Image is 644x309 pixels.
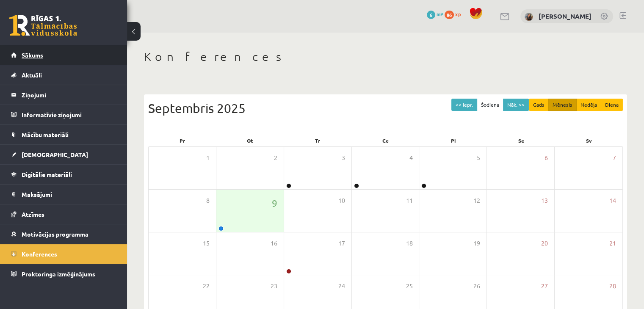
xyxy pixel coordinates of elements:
div: Se [487,135,555,146]
span: 20 [541,239,548,248]
button: Mēnesis [548,99,577,111]
span: 27 [541,281,548,291]
legend: Ziņojumi [22,85,116,105]
a: Rīgas 1. Tālmācības vidusskola [9,15,77,36]
div: Pi [420,135,487,146]
a: [DEMOGRAPHIC_DATA] [11,145,116,164]
span: 6 [544,153,548,163]
span: Konferences [22,250,57,258]
span: 14 [609,196,616,205]
span: Sākums [22,51,43,59]
span: 86 [445,11,454,19]
span: 25 [406,281,412,291]
span: xp [455,11,461,17]
span: [DEMOGRAPHIC_DATA] [22,151,88,158]
span: Proktoringa izmēģinājums [22,270,95,278]
span: 19 [473,239,480,248]
span: 23 [271,281,277,291]
span: 26 [473,281,480,291]
span: 8 [206,196,210,205]
span: 3 [342,153,345,163]
span: 11 [406,196,412,205]
div: Ce [351,135,419,146]
a: Motivācijas programma [11,224,116,244]
legend: Maksājumi [22,185,116,204]
a: Sākums [11,45,116,65]
span: Aktuāli [22,71,42,79]
span: Motivācijas programma [22,230,88,238]
a: [PERSON_NAME] [539,12,591,20]
a: Ziņojumi [11,85,116,105]
div: Pr [148,135,216,146]
span: 15 [203,239,210,248]
span: 10 [338,196,345,205]
div: Tr [284,135,351,146]
span: 22 [203,281,210,291]
span: 12 [473,196,480,205]
span: mP [437,11,443,17]
img: Sabīne Eiklone [525,13,533,21]
a: Mācību materiāli [11,125,116,144]
a: Digitālie materiāli [11,165,116,184]
span: 2 [274,153,277,163]
button: << Iepr. [451,99,477,111]
button: Diena [601,99,623,111]
div: Sv [555,135,623,146]
span: Digitālie materiāli [22,171,72,178]
span: 17 [338,239,345,248]
a: Konferences [11,244,116,264]
span: 18 [406,239,412,248]
a: Informatīvie ziņojumi [11,105,116,124]
span: Atzīmes [22,210,44,218]
button: Gads [529,99,549,111]
button: Šodiena [477,99,503,111]
span: 1 [206,153,210,163]
span: 24 [338,281,345,291]
span: 28 [609,281,616,291]
span: 16 [271,239,277,248]
span: 21 [609,239,616,248]
span: 5 [477,153,480,163]
a: Proktoringa izmēģinājums [11,264,116,284]
a: 6 mP [427,11,443,17]
a: Maksājumi [11,185,116,204]
h1: Konferences [144,50,627,64]
button: Nedēļa [576,99,601,111]
span: 6 [427,11,435,19]
span: Mācību materiāli [22,131,69,138]
button: Nāk. >> [503,99,529,111]
a: Atzīmes [11,204,116,224]
span: 4 [409,153,412,163]
div: Ot [216,135,284,146]
legend: Informatīvie ziņojumi [22,105,116,124]
div: Septembris 2025 [148,99,623,118]
span: 13 [541,196,548,205]
a: Aktuāli [11,65,116,85]
a: 86 xp [445,11,465,17]
span: 9 [272,196,277,210]
span: 7 [613,153,616,163]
